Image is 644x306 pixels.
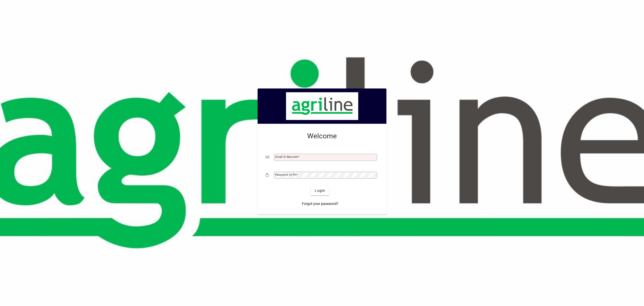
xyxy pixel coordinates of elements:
span: Forgot your password? [302,201,338,206]
mat-label: Password or Pin [275,173,297,176]
span: Login [315,188,325,193]
h2: Welcome [266,132,378,140]
a: Forgot your password? [300,199,340,208]
mat-label: Email or Barcode [275,155,298,159]
button: Login [311,186,329,195]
